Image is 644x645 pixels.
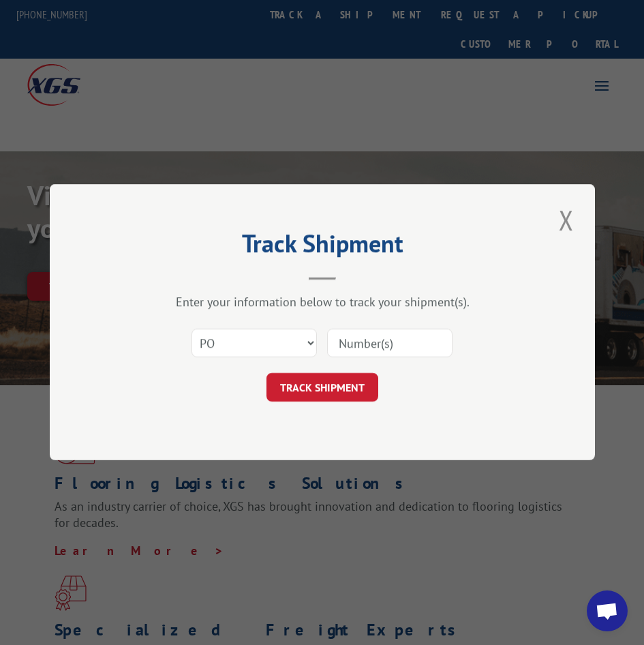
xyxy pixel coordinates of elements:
[587,590,628,631] a: Open chat
[327,329,453,358] input: Number(s)
[266,374,378,402] button: TRACK SHIPMENT
[118,234,527,260] h2: Track Shipment
[555,201,578,239] button: Close modal
[118,295,527,310] div: Enter your information below to track your shipment(s).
